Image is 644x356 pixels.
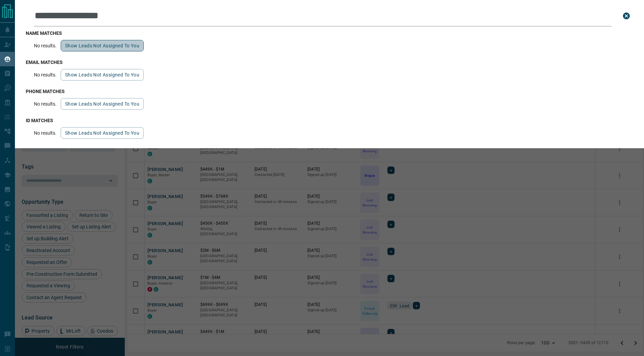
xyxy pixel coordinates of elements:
[26,118,633,123] h3: id matches
[34,43,57,48] p: No results.
[61,40,144,51] button: show leads not assigned to you
[26,89,633,94] h3: phone matches
[34,72,57,77] p: No results.
[26,60,633,65] h3: email matches
[34,101,57,107] p: No results.
[620,9,633,23] button: close search bar
[34,130,57,136] p: No results.
[26,30,633,36] h3: name matches
[61,69,144,81] button: show leads not assigned to you
[61,98,144,110] button: show leads not assigned to you
[61,127,144,139] button: show leads not assigned to you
